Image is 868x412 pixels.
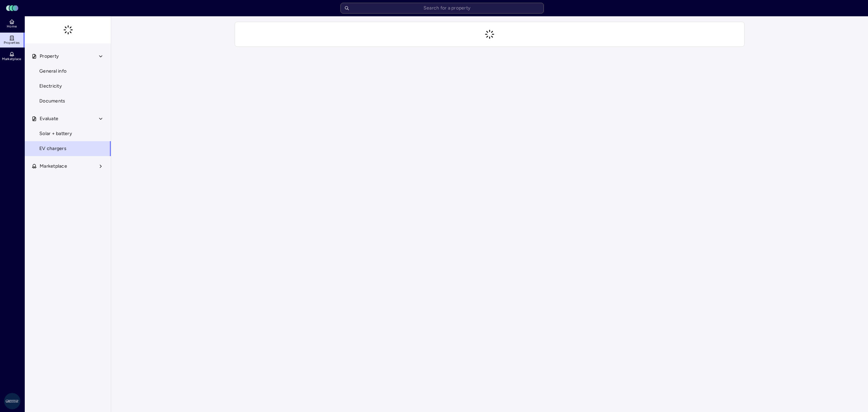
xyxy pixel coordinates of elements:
[39,145,66,152] span: EV chargers
[24,141,111,156] a: EV chargers
[7,24,17,29] span: Home
[40,163,67,170] span: Marketplace
[39,97,65,105] span: Documents
[39,82,62,90] span: Electricity
[40,53,59,60] span: Property
[39,130,72,137] span: Solar + battery
[25,49,112,64] button: Property
[340,3,544,14] input: Search for a property
[24,126,111,141] a: Solar + battery
[25,111,112,126] button: Evaluate
[24,94,111,109] a: Documents
[24,64,111,79] a: General info
[4,393,20,409] img: Greystar AS
[39,68,66,75] span: General info
[24,79,111,94] a: Electricity
[25,159,112,174] button: Marketplace
[40,115,58,123] span: Evaluate
[4,41,20,45] span: Properties
[2,57,21,61] span: Marketplace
